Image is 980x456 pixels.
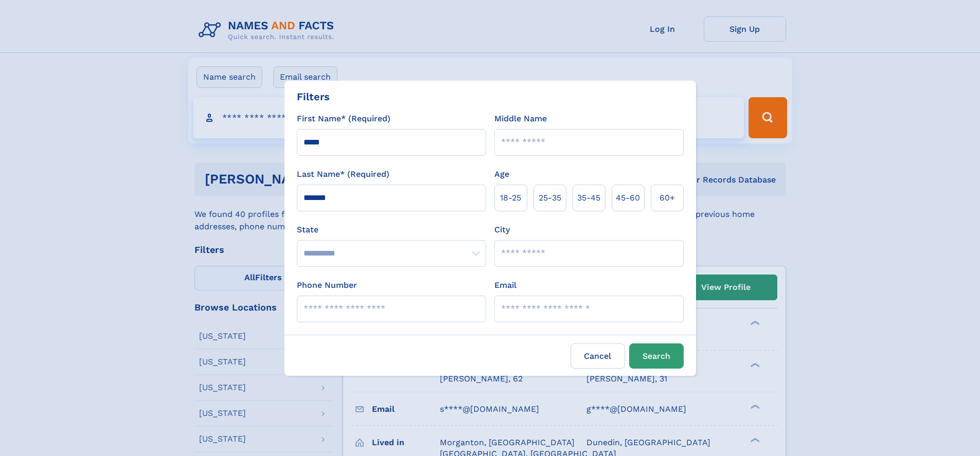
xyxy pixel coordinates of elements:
[629,343,684,369] button: Search
[577,192,600,204] span: 35‑45
[660,192,675,204] span: 60+
[297,224,486,236] label: State
[494,224,510,236] label: City
[494,168,509,180] label: Age
[539,192,561,204] span: 25‑35
[297,168,389,180] label: Last Name* (Required)
[297,89,330,104] div: Filters
[297,113,390,125] label: First Name* (Required)
[616,192,640,204] span: 45‑60
[500,192,521,204] span: 18‑25
[571,343,625,369] label: Cancel
[297,279,357,291] label: Phone Number
[494,279,516,291] label: Email
[494,113,547,125] label: Middle Name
